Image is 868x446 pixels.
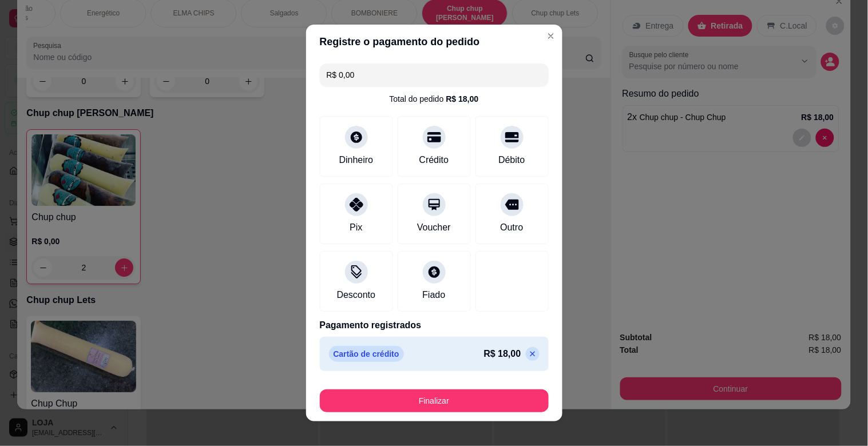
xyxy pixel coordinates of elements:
div: R$ 18,00 [446,93,479,105]
button: Finalizar [320,389,549,412]
div: Desconto [337,288,376,302]
p: Cartão de crédito [329,346,404,362]
div: Total do pedido [390,93,479,105]
div: Crédito [419,153,449,167]
div: Voucher [417,221,451,234]
div: Fiado [422,288,445,302]
button: Close [542,27,560,45]
div: Outro [500,221,523,234]
div: Débito [498,153,525,167]
input: Ex.: hambúrguer de cordeiro [327,63,542,86]
p: R$ 18,00 [484,347,521,361]
p: Pagamento registrados [320,318,549,332]
div: Pix [350,221,362,234]
header: Registre o pagamento do pedido [306,25,562,59]
div: Dinheiro [339,153,374,167]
